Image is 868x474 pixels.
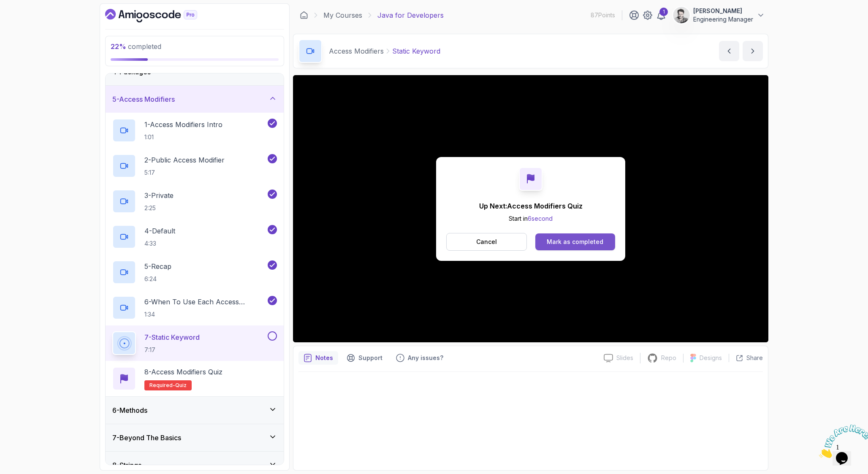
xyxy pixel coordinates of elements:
[693,7,753,15] p: [PERSON_NAME]
[144,204,174,212] p: 2:25
[144,155,225,165] p: 2 - Public Access Modifier
[144,332,200,342] p: 7 - Static Keyword
[358,354,382,362] p: Support
[112,405,147,415] h3: 6 - Methods
[144,310,266,319] p: 1:34
[729,354,763,362] button: Share
[144,226,175,236] p: 4 - Default
[112,94,175,104] h3: 5 - Access Modifiers
[144,239,175,248] p: 4:33
[175,382,187,389] span: quiz
[3,3,56,37] img: Chat attention grabber
[293,75,768,342] iframe: 7 - Static Keyword
[106,397,284,424] button: 6-Methods
[446,233,527,251] button: Cancel
[144,119,222,130] p: 1 - Access Modifiers Intro
[535,233,615,250] button: Mark as completed
[298,351,338,365] button: notes button
[106,86,284,113] button: 5-Access Modifiers
[3,3,7,11] span: 1
[111,42,126,51] span: 22 %
[111,42,161,51] span: completed
[342,351,388,365] button: Support button
[112,260,277,284] button: 5-Recap6:24
[112,331,277,355] button: 7-Static Keyword7:17
[392,46,440,56] p: Static Keyword
[112,367,277,390] button: 8-Access Modifiers QuizRequired-quiz
[144,168,225,177] p: 5:17
[816,421,868,461] iframe: chat widget
[700,354,722,362] p: Designs
[408,354,443,362] p: Any issues?
[391,351,448,365] button: Feedback button
[743,41,763,61] button: next content
[315,354,333,362] p: Notes
[661,354,676,362] p: Repo
[112,190,277,213] button: 3-Private2:25
[479,214,583,223] p: Start in
[656,10,666,20] a: 1
[112,433,181,443] h3: 7 - Beyond The Basics
[112,460,141,470] h3: 8 - Strings
[616,354,633,362] p: Slides
[144,190,174,200] p: 3 - Private
[329,46,384,56] p: Access Modifiers
[144,275,171,283] p: 6:24
[528,215,553,222] span: 6 second
[693,15,753,24] p: Engineering Manager
[377,10,444,20] p: Java for Developers
[547,238,603,246] div: Mark as completed
[144,133,222,141] p: 1:01
[746,354,763,362] p: Share
[149,382,175,389] span: Required-
[719,41,739,61] button: previous content
[144,297,266,307] p: 6 - When To Use Each Access Modifier
[659,8,668,16] div: 1
[144,346,200,354] p: 7:17
[112,225,277,249] button: 4-Default4:33
[300,11,308,19] a: Dashboard
[112,119,277,142] button: 1-Access Modifiers Intro1:01
[673,7,765,24] button: user profile image[PERSON_NAME]Engineering Manager
[673,7,689,23] img: user profile image
[112,296,277,320] button: 6-When To Use Each Access Modifier1:34
[476,238,497,246] p: Cancel
[105,9,217,22] a: Dashboard
[112,154,277,178] button: 2-Public Access Modifier5:17
[144,261,171,271] p: 5 - Recap
[591,11,615,19] p: 87 Points
[144,367,222,377] p: 8 - Access Modifiers Quiz
[323,10,362,20] a: My Courses
[106,424,284,451] button: 7-Beyond The Basics
[479,201,583,211] p: Up Next: Access Modifiers Quiz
